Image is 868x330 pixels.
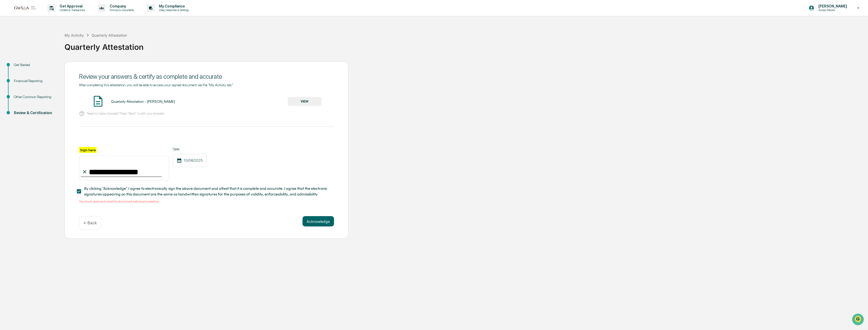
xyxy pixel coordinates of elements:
[814,4,850,8] p: [PERSON_NAME]
[814,8,850,12] p: Access Persons
[14,78,56,84] div: Financial Reporting
[79,147,97,153] label: Sign here
[35,63,66,72] a: 🗄️Attestations
[3,63,35,72] a: 🖐️Preclearance
[18,40,85,45] div: Start new chat
[14,94,56,100] div: Other Common Reporting
[37,66,42,70] div: 🗄️
[55,8,87,12] p: Content & Transactions
[3,73,35,82] a: 🔎Data Lookup
[106,4,137,8] p: Company
[302,216,334,226] button: Acknowledge
[288,97,321,106] button: VIEW
[65,33,84,37] div: My Activity
[5,40,14,49] img: 1746055101610-c473b297-6a78-478c-a979-82029cc54cd1
[10,75,33,80] span: Data Lookup
[10,65,33,70] span: Preclearance
[88,41,94,47] button: Start new chat
[65,38,865,52] div: Quarterly Attestation
[51,88,62,91] span: Pylon
[111,99,175,104] div: Quarterly Attestation - [PERSON_NAME]
[173,147,206,151] label: Date
[87,112,164,115] p: Need to make changes? Press "Back" to edit your answers
[851,313,865,327] iframe: Open customer support
[14,62,56,68] div: Get Started
[84,186,330,197] span: By clicking "Acknowledge" I agree to electronically sign the above document and attest that it is...
[106,8,137,12] p: Policies & Documents
[5,75,9,80] div: 🔎
[79,200,334,203] div: You must open and read the document before proceeding.
[79,83,233,87] span: After completing this attestation, you will be able to access your signed document via the "My Ac...
[14,110,56,116] div: Review & Certification
[12,5,37,10] img: logo
[79,73,334,80] div: Review your answers & certify as complete and accurate
[55,4,87,8] p: Get Approval
[173,154,206,167] div: 10/06/2025
[92,33,127,37] div: Quarterly Attestation
[5,11,94,19] p: How can we help?
[155,8,192,12] p: Data, Deadlines & Settings
[92,95,105,108] img: Document Icon
[36,87,62,91] a: Powered byPylon
[5,66,9,70] div: 🖐️
[43,65,64,70] span: Attestations
[155,4,192,8] p: My Compliance
[83,221,97,225] p: ← Back
[18,45,65,49] div: We're available if you need us!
